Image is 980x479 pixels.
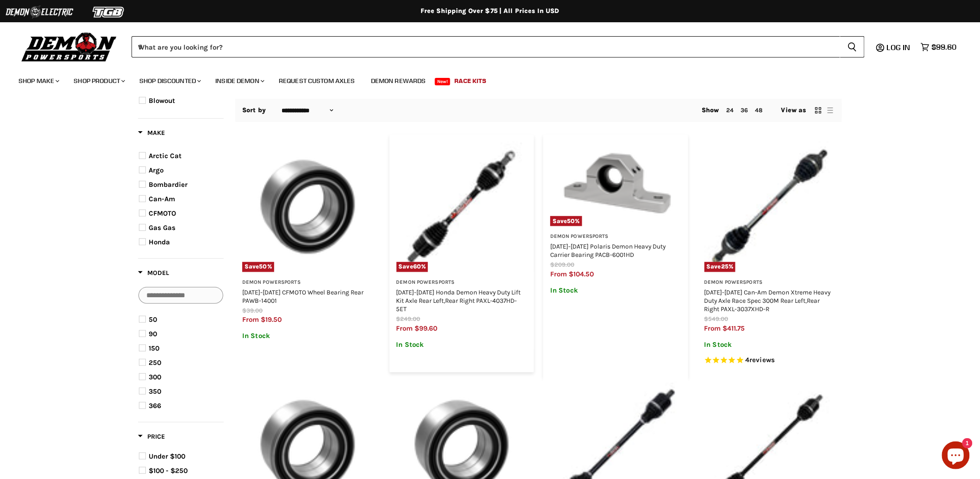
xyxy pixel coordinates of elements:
[413,263,421,270] span: 60
[396,279,528,286] h3: Demon Powersports
[704,341,836,349] p: In Stock
[396,262,428,272] span: Save %
[396,288,521,313] a: [DATE]-[DATE] Honda Demon Heavy Duty Lift Kit Axle Rear Left,Rear Right PAXL-4037HD-5ET
[138,129,165,137] span: Make
[149,373,161,381] span: 300
[138,432,165,444] button: Filter by Price
[741,107,748,114] a: 36
[396,141,528,273] img: 2014-2025 Honda Demon Heavy Duty Lift Kit Axle Rear Left,Rear Right PAXL-4037HD-5ET
[916,40,961,54] a: $99.60
[396,324,413,332] span: from
[550,141,681,227] a: 2012-2025 Polaris Demon Heavy Duty Carrier Bearing PACB-6001HDSave50%
[149,452,185,460] span: Under $100
[242,307,263,314] span: $39.00
[242,141,373,273] a: 2011-2022 CFMOTO Wheel Bearing Rear PAWB-14001Save50%
[149,238,170,246] span: Honda
[704,324,721,332] span: from
[149,166,163,174] span: Argo
[396,315,421,322] span: $249.00
[814,106,823,115] button: grid view
[704,279,836,286] h3: Demon Powersports
[149,330,157,338] span: 90
[242,288,364,304] a: [DATE]-[DATE] CFMOTO Wheel Bearing Rear PAWB-14001
[149,152,182,160] span: Arctic Cat
[132,71,207,90] a: Shop Discounted
[550,233,681,240] h3: Demon Powersports
[704,356,836,365] span: Rated 5.0 out of 5 stars 4 reviews
[132,36,840,57] input: When autocomplete results are available use up and down arrows to review and enter to select
[723,324,745,332] span: $411.75
[364,71,433,90] a: Demon Rewards
[272,71,362,90] a: Request Custom Axles
[726,107,734,114] a: 24
[149,315,157,324] span: 50
[149,402,161,410] span: 366
[149,209,176,217] span: CFMOTO
[12,71,65,90] a: Shop Make
[149,358,161,367] span: 250
[550,287,681,294] p: In Stock
[12,68,955,90] ul: Main menu
[569,270,594,278] span: $104.50
[149,180,188,189] span: Bombardier
[138,433,165,441] span: Price
[702,106,720,114] span: Show
[435,78,451,85] span: New!
[749,356,775,364] span: reviews
[138,287,223,304] input: Search Options
[887,43,911,52] span: Log in
[704,315,729,322] span: $549.00
[149,466,188,475] span: $100 - $250
[242,315,259,324] span: from
[132,36,865,57] form: Product
[259,263,267,270] span: 50
[242,332,373,340] p: In Stock
[19,30,120,63] img: Demon Powersports
[826,106,835,115] button: list view
[550,243,666,258] a: [DATE]-[DATE] Polaris Demon Heavy Duty Carrier Bearing PACB-6001HD
[149,224,176,232] span: Gas Gas
[67,71,131,90] a: Shop Product
[550,216,582,226] span: Save %
[74,3,144,21] img: TGB Logo 2
[932,43,957,51] span: $99.60
[242,107,266,114] label: Sort by
[261,315,282,324] span: $19.50
[550,141,681,227] img: 2012-2025 Polaris Demon Heavy Duty Carrier Bearing PACB-6001HD
[396,141,528,273] a: 2014-2025 Honda Demon Heavy Duty Lift Kit Axle Rear Left,Rear Right PAXL-4037HD-5ETSave60%
[119,7,861,15] div: Free Shipping Over $75 | All Prices In USD
[208,71,270,90] a: Inside Demon
[781,107,806,114] span: View as
[138,269,169,277] span: Model
[149,387,161,396] span: 350
[840,36,865,57] button: Search
[939,441,973,472] inbox-online-store-chat: Shopify online store chat
[550,261,574,268] span: $209.00
[149,96,175,105] span: Blowout
[745,356,775,364] span: 4 reviews
[550,270,567,278] span: from
[704,288,831,313] a: [DATE]-[DATE] Can-Am Demon Xtreme Heavy Duty Axle Race Spec 300M Rear Left,Rear Right PAXL-3037XHD-R
[5,3,74,21] img: Demon Electric Logo 2
[149,344,159,352] span: 150
[415,324,438,332] span: $99.60
[721,263,729,270] span: 25
[242,279,373,286] h3: Demon Powersports
[149,195,175,203] span: Can-Am
[242,262,274,272] span: Save %
[883,43,916,51] a: Log in
[704,262,736,272] span: Save %
[138,268,169,280] button: Filter by Model
[396,341,528,349] p: In Stock
[242,141,373,273] img: 2011-2022 CFMOTO Wheel Bearing Rear PAWB-14001
[704,141,836,273] a: 2017-2024 Can-Am Demon Xtreme Heavy Duty Axle Race Spec 300M Rear Left,Rear Right PAXL-3037XHD-RS...
[755,107,763,114] a: 48
[138,128,165,140] button: Filter by Make
[448,71,494,90] a: Race Kits
[567,217,575,224] span: 50
[704,141,836,273] img: 2017-2024 Can-Am Demon Xtreme Heavy Duty Axle Race Spec 300M Rear Left,Rear Right PAXL-3037XHD-R
[235,99,842,122] nav: Collection utilities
